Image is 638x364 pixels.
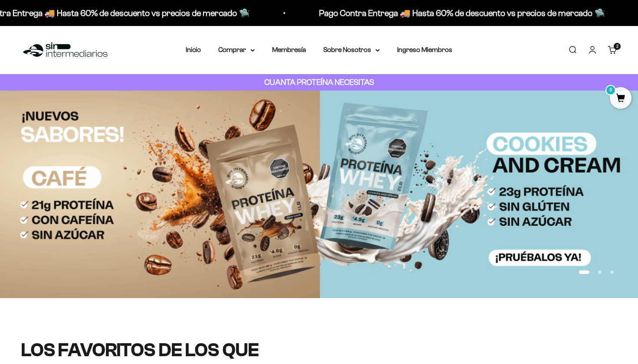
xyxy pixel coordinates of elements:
summary: Sobre Nosotros [323,44,380,55]
a: Membresía [272,46,306,53]
p: Pago Contra Entrega 🚚 Hasta 60% de descuento vs precios de mercado 🛸 [311,6,597,20]
span: 2 [616,44,618,49]
mark: 0 [605,85,616,95]
summary: Comprar [218,44,255,55]
a: Ingreso Miembros [397,46,452,53]
a: 0 [610,94,631,104]
strong: CUANTA PROTEÍNA NECESITAS [264,78,374,87]
a: Inicio [186,46,201,53]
